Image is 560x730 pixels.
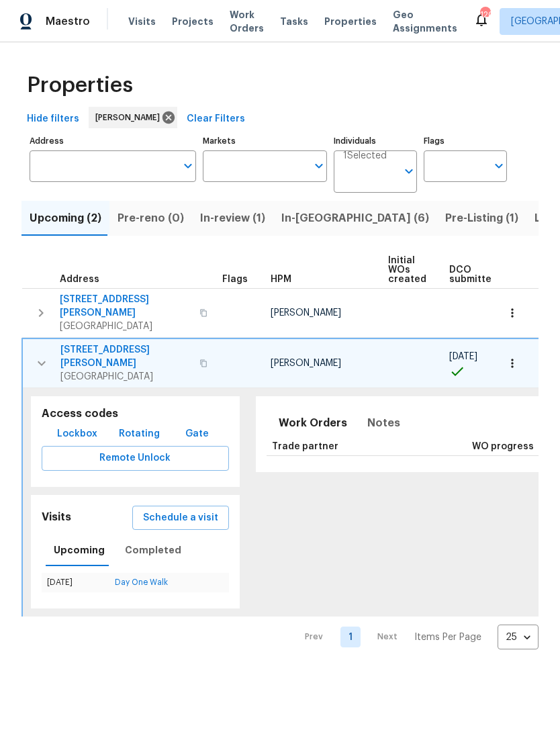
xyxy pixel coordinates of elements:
[119,426,160,443] span: Rotating
[52,422,103,447] button: Lockbox
[400,162,418,181] button: Open
[414,631,481,644] p: Items Per Page
[271,308,341,318] span: [PERSON_NAME]
[280,17,308,26] span: Tasks
[132,506,229,531] button: Schedule a visit
[271,359,341,368] span: [PERSON_NAME]
[21,107,85,132] button: Hide filters
[60,343,191,370] span: [STREET_ADDRESS][PERSON_NAME]
[60,320,191,333] span: [GEOGRAPHIC_DATA]
[42,573,109,592] td: [DATE]
[115,578,168,586] a: Day One Walk
[89,107,177,128] div: [PERSON_NAME]
[172,15,214,28] span: Projects
[175,422,218,447] button: Gate
[27,79,133,92] span: Properties
[222,275,248,284] span: Flags
[143,510,218,527] span: Schedule a visit
[424,137,507,145] label: Flags
[498,620,539,655] div: 25
[340,627,361,647] a: Goto page 1
[310,156,328,175] button: Open
[27,111,79,128] span: Hide filters
[181,426,213,443] span: Gate
[279,414,347,432] span: Work Orders
[334,137,417,145] label: Individuals
[449,352,477,361] span: [DATE]
[52,450,218,467] span: Remote Unlock
[230,8,264,35] span: Work Orders
[445,209,518,228] span: Pre-Listing (1)
[187,111,245,128] span: Clear Filters
[54,542,105,559] span: Upcoming
[367,414,400,432] span: Notes
[480,8,489,21] div: 120
[60,370,191,383] span: [GEOGRAPHIC_DATA]
[46,15,90,28] span: Maestro
[42,510,71,524] h5: Visits
[200,209,265,228] span: In-review (1)
[179,156,197,175] button: Open
[181,107,250,132] button: Clear Filters
[42,446,229,471] button: Remote Unlock
[324,15,377,28] span: Properties
[128,15,156,28] span: Visits
[203,137,328,145] label: Markets
[489,156,508,175] button: Open
[57,426,97,443] span: Lockbox
[125,542,181,559] span: Completed
[388,256,426,284] span: Initial WOs created
[113,422,165,447] button: Rotating
[60,293,191,320] span: [STREET_ADDRESS][PERSON_NAME]
[118,209,184,228] span: Pre-reno (0)
[393,8,457,35] span: Geo Assignments
[472,442,534,451] span: WO progress
[343,150,387,162] span: 1 Selected
[292,625,539,649] nav: Pagination Navigation
[60,275,99,284] span: Address
[281,209,429,228] span: In-[GEOGRAPHIC_DATA] (6)
[42,407,229,421] h5: Access codes
[449,265,498,284] span: DCO submitted
[30,137,196,145] label: Address
[272,442,338,451] span: Trade partner
[30,209,101,228] span: Upcoming (2)
[95,111,165,124] span: [PERSON_NAME]
[271,275,291,284] span: HPM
